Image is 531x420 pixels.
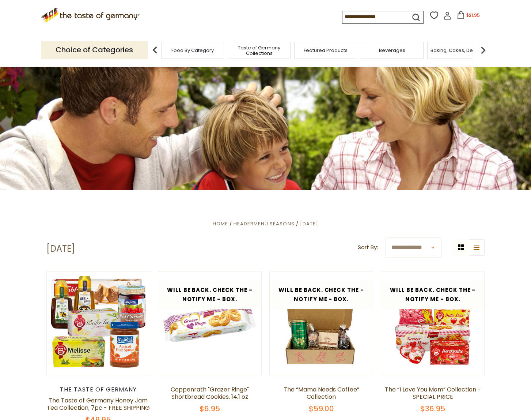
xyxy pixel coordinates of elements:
h1: [DATE] [46,243,75,254]
a: The “I Love You Mom” Collection - SPECIAL PRICE [385,385,481,401]
a: Food By Category [171,48,214,53]
label: Sort By: [358,243,378,252]
a: Featured Products [304,48,348,53]
img: next arrow [476,43,490,57]
a: [DATE] [300,220,318,227]
a: Coppenrath "Grazer Ringe" Shortbread Cookies, 14.1 oz [171,385,249,401]
span: $59.00 [309,404,334,414]
a: Baking, Cakes, Desserts [431,48,487,53]
img: I Love You Mom Collection [381,271,485,375]
a: Beverages [379,48,405,53]
a: Home [213,220,228,227]
img: Coppenrath "Grazer Ringe" Shortbread Cookies, 14.1 oz [158,271,262,375]
span: $6.95 [200,404,220,414]
a: Taste of Germany Collections [230,45,288,56]
a: The “Mama Needs Coffee” Collection [284,385,359,401]
p: Choice of Categories [41,41,148,59]
img: The Mama Needs Coffee Collection [270,271,373,375]
a: The Taste of Germany Honey Jam Tea Collection, 7pc - FREE SHIPPING [47,396,150,412]
a: HeaderMenu Seasons [234,220,294,227]
img: The Taste of Germany Honey Jam Tea Collection, 7pc - FREE SHIPPING [47,271,150,375]
span: $36.95 [420,404,445,414]
button: $21.95 [453,11,484,22]
img: previous arrow [148,43,162,57]
span: $21.95 [466,12,480,18]
div: The Taste of Germany [46,386,151,393]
